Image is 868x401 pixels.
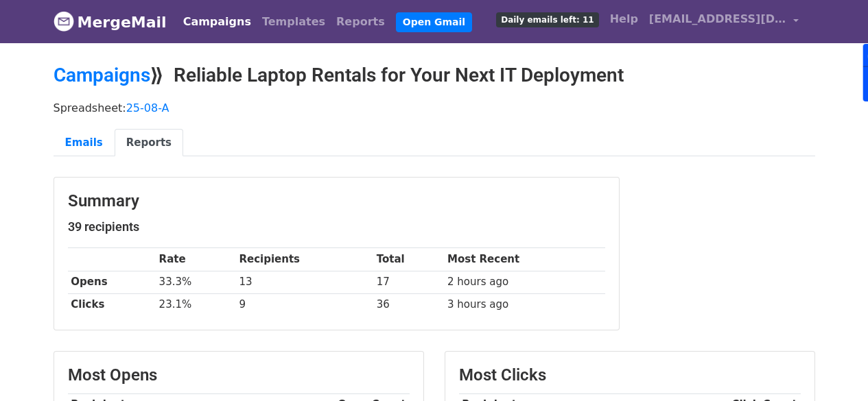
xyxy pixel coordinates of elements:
[115,129,183,157] a: Reports
[605,5,644,33] a: Help
[373,293,444,316] td: 36
[799,335,868,401] iframe: Chat Widget
[496,12,598,27] span: Daily emails left: 11
[126,101,169,114] a: 25-08-A
[236,271,373,293] td: 13
[236,248,373,271] th: Recipients
[444,293,605,316] td: 3 hours ago
[396,12,472,32] a: Open Gmail
[156,293,236,316] td: 23.1%
[178,8,257,36] a: Campaigns
[68,191,605,211] h3: Summary
[54,11,74,32] img: MergeMail logo
[257,8,331,36] a: Templates
[68,365,410,385] h3: Most Opens
[444,271,605,293] td: 2 hours ago
[54,129,115,157] a: Emails
[156,271,236,293] td: 33.3%
[644,5,804,38] a: [EMAIL_ADDRESS][DOMAIN_NAME]
[68,293,156,316] th: Clicks
[54,64,150,86] a: Campaigns
[68,219,605,234] h5: 39 recipients
[373,248,444,271] th: Total
[156,248,236,271] th: Rate
[331,8,390,36] a: Reports
[491,5,604,33] a: Daily emails left: 11
[54,101,815,115] p: Spreadsheet:
[649,11,786,27] span: [EMAIL_ADDRESS][DOMAIN_NAME]
[236,293,373,316] td: 9
[54,8,167,36] a: MergeMail
[68,271,156,293] th: Opens
[373,271,444,293] td: 17
[459,365,801,385] h3: Most Clicks
[444,248,605,271] th: Most Recent
[54,64,815,87] h2: ⟫ Reliable Laptop Rentals for Your Next IT Deployment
